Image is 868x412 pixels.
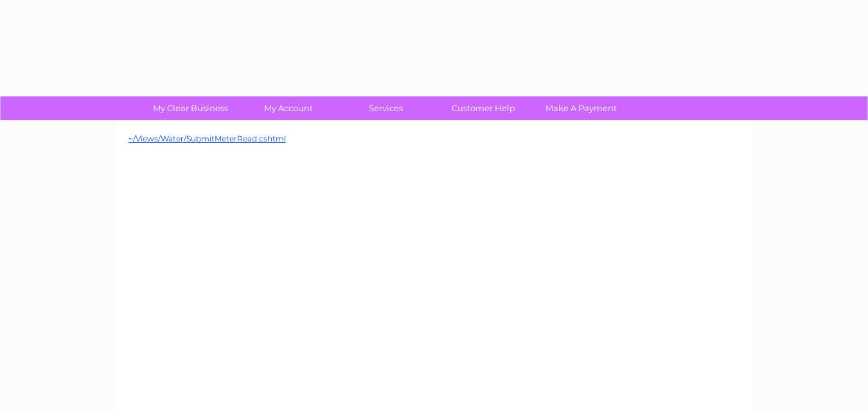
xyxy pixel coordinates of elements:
a: My Clear Business [137,96,244,120]
a: My Account [235,96,341,120]
a: ~/Views/Water/SubmitMeterRead.cshtml [128,134,286,143]
a: Services [333,96,439,120]
a: Customer Help [430,96,536,120]
a: Make A Payment [528,96,634,120]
